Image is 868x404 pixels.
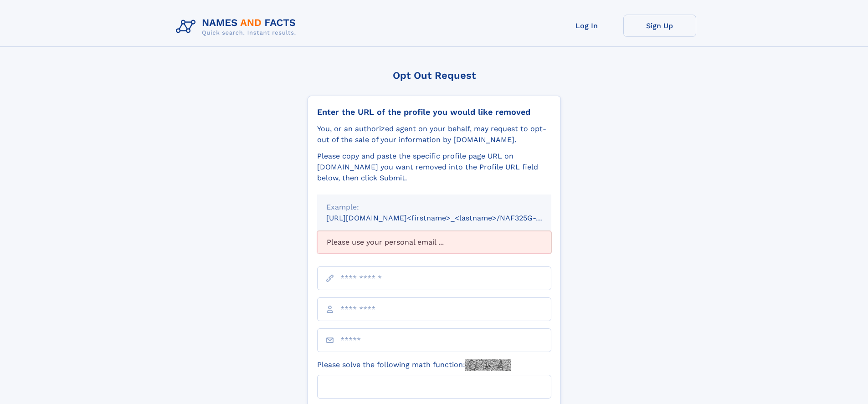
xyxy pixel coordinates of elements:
div: You, or an authorized agent on your behalf, may request to opt-out of the sale of your informatio... [317,123,551,145]
img: Logo Names and Facts [172,15,303,39]
small: [URL][DOMAIN_NAME]<firstname>_<lastname>/NAF325G-xxxxxxxx [326,214,569,222]
div: Example: [326,202,542,213]
a: Log In [550,15,623,37]
div: Opt Out Request [308,70,561,81]
div: Please use your personal email ... [317,231,551,254]
a: Sign Up [623,15,696,37]
div: Please copy and paste the specific profile page URL on [DOMAIN_NAME] you want removed into the Pr... [317,151,551,184]
label: Please solve the following math function: [317,359,511,371]
div: Enter the URL of the profile you would like removed [317,107,551,117]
